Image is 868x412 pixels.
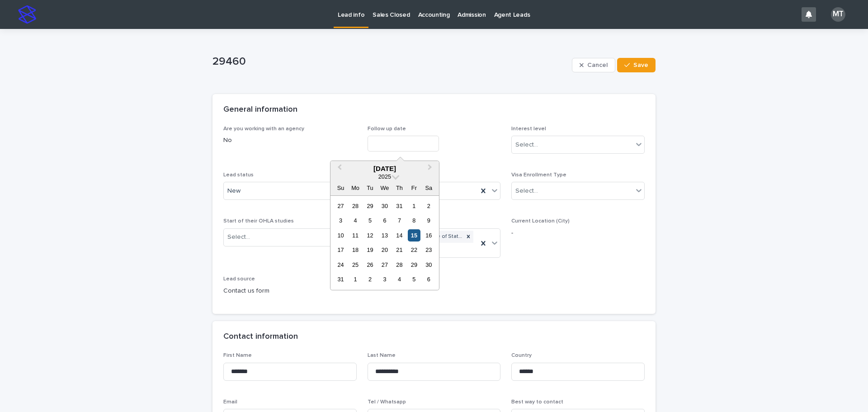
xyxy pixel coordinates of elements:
[408,214,420,227] div: Choose Friday, August 8th, 2025
[368,399,406,405] span: Tel / Whatsapp
[378,200,391,212] div: Choose Wednesday, July 30th, 2025
[349,200,361,212] div: Choose Monday, July 28th, 2025
[423,273,435,285] div: Choose Saturday, September 6th, 2025
[335,200,347,212] div: Choose Sunday, July 27th, 2025
[349,182,361,194] div: Mo
[408,273,420,285] div: Choose Friday, September 5th, 2025
[368,126,406,132] span: Follow up date
[349,214,361,227] div: Choose Monday, August 4th, 2025
[393,259,406,271] div: Choose Thursday, August 28th, 2025
[408,200,420,212] div: Choose Friday, August 1st, 2025
[408,229,420,242] div: Choose Friday, August 15th, 2025
[368,353,396,358] span: Last Name
[408,244,420,256] div: Choose Friday, August 22nd, 2025
[378,244,391,256] div: Choose Wednesday, August 20th, 2025
[831,7,845,22] div: MT
[349,259,361,271] div: Choose Monday, August 25th, 2025
[515,186,538,196] div: Select...
[364,182,376,194] div: Tu
[511,353,532,358] span: Country
[223,136,357,145] p: No
[223,286,357,296] p: Contact us form
[378,273,391,285] div: Choose Wednesday, September 3rd, 2025
[223,218,294,224] span: Start of their OHLA studies
[364,200,376,212] div: Choose Tuesday, July 29th, 2025
[378,182,391,194] div: We
[212,55,568,68] p: 29460
[393,214,406,227] div: Choose Thursday, August 7th, 2025
[511,228,645,238] p: -
[223,276,255,282] span: Lead source
[511,218,570,224] span: Current Location (City)
[364,214,376,227] div: Choose Tuesday, August 5th, 2025
[227,186,241,196] span: New
[349,273,361,285] div: Choose Monday, September 1st, 2025
[393,244,406,256] div: Choose Thursday, August 21st, 2025
[424,162,438,176] button: Next Month
[335,182,347,194] div: Su
[393,229,406,242] div: Choose Thursday, August 14th, 2025
[223,399,237,405] span: Email
[423,259,435,271] div: Choose Saturday, August 30th, 2025
[335,259,347,271] div: Choose Sunday, August 24th, 2025
[423,182,435,194] div: Sa
[393,273,406,285] div: Choose Thursday, September 4th, 2025
[408,259,420,271] div: Choose Friday, August 29th, 2025
[423,200,435,212] div: Choose Saturday, August 2nd, 2025
[378,214,391,227] div: Choose Wednesday, August 6th, 2025
[378,173,391,180] span: 2025
[515,140,538,150] div: Select...
[335,244,347,256] div: Choose Sunday, August 17th, 2025
[18,5,36,24] img: stacker-logo-s-only.png
[572,58,615,72] button: Cancel
[378,259,391,271] div: Choose Wednesday, August 27th, 2025
[511,172,566,178] span: Visa Enrollment Type
[333,199,436,287] div: month 2025-08
[393,200,406,212] div: Choose Thursday, July 31st, 2025
[393,182,406,194] div: Th
[335,214,347,227] div: Choose Sunday, August 3rd, 2025
[587,62,608,68] span: Cancel
[511,126,546,132] span: Interest level
[511,399,563,405] span: Best way to contact
[349,229,361,242] div: Choose Monday, August 11th, 2025
[223,105,297,115] h2: General information
[364,244,376,256] div: Choose Tuesday, August 19th, 2025
[227,232,250,242] div: Select...
[378,229,391,242] div: Choose Wednesday, August 13th, 2025
[423,214,435,227] div: Choose Saturday, August 9th, 2025
[617,58,656,72] button: Save
[408,182,420,194] div: Fr
[223,353,252,358] span: First Name
[223,172,254,178] span: Lead status
[423,244,435,256] div: Choose Saturday, August 23rd, 2025
[330,165,439,173] div: [DATE]
[335,273,347,285] div: Choose Sunday, August 31st, 2025
[223,332,298,342] h2: Contact information
[364,273,376,285] div: Choose Tuesday, September 2nd, 2025
[331,162,346,176] button: Previous Month
[423,229,435,242] div: Choose Saturday, August 16th, 2025
[335,229,347,242] div: Choose Sunday, August 10th, 2025
[349,244,361,256] div: Choose Monday, August 18th, 2025
[633,62,648,68] span: Save
[364,229,376,242] div: Choose Tuesday, August 12th, 2025
[223,126,304,132] span: Are you working with an agency
[364,259,376,271] div: Choose Tuesday, August 26th, 2025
